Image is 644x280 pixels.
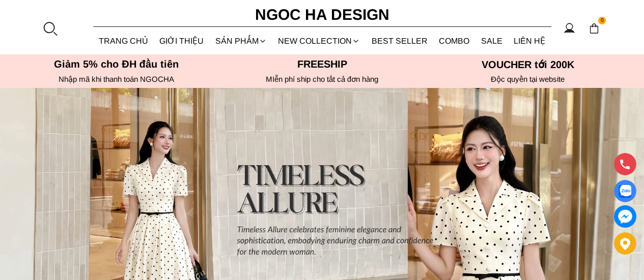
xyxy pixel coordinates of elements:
a: NEW COLLECTION [272,27,366,54]
span: 0 [598,17,606,25]
img: Display image [619,185,631,198]
font: Nhập mã khi thanh toán NGOCHA [59,75,174,83]
font: Freeship [297,58,347,70]
h6: Độc quyền tại website [428,75,628,84]
a: SALE [475,27,509,54]
a: GIỚI THIỆU [154,27,210,54]
a: Combo [433,27,475,54]
a: messenger [614,205,636,228]
div: SẢN PHẨM [210,27,273,54]
h5: VOUCHER tới 200K [428,58,628,71]
a: Display image [614,180,636,202]
img: img-CART-ICON-ksit0nf1 [589,23,600,34]
font: Giảm 5% cho ĐH đầu tiên [54,58,179,70]
a: BEST SELLER [366,27,434,54]
a: TRANG CHỦ [93,27,154,54]
h6: MIễn phí ship cho tất cả đơn hàng [222,75,422,84]
a: Ngoc Ha Design [246,3,399,27]
a: LIÊN HỆ [508,27,551,54]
